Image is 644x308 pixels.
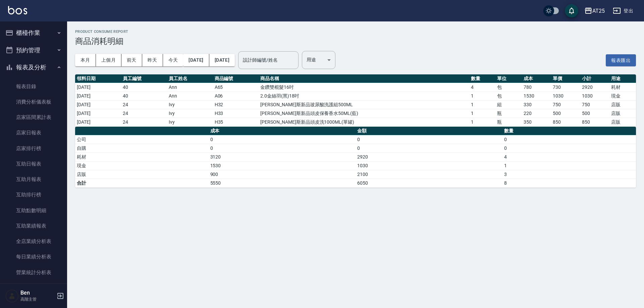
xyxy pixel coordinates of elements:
[502,135,636,144] td: 0
[75,118,121,126] td: [DATE]
[167,83,213,91] td: Ann
[609,74,636,83] th: 用途
[610,5,636,17] button: 登出
[551,118,580,126] td: 850
[551,100,580,109] td: 750
[495,118,522,126] td: 瓶
[469,100,496,109] td: 1
[213,83,259,91] td: A65
[522,74,551,83] th: 成本
[469,83,496,91] td: 4
[522,100,551,109] td: 330
[356,127,502,135] th: 金額
[75,144,209,152] td: 自購
[609,83,636,91] td: 耗材
[580,83,609,91] td: 2920
[3,218,64,234] a: 互助業績報表
[522,91,551,100] td: 1530
[3,59,64,76] button: 報表及分析
[551,74,580,83] th: 單價
[163,54,183,66] button: 今天
[609,100,636,109] td: 店販
[3,249,64,264] a: 每日業績分析表
[209,54,235,66] button: [DATE]
[121,91,167,100] td: 40
[3,125,64,140] a: 店家日報表
[209,161,356,170] td: 1530
[495,74,522,83] th: 單位
[209,170,356,179] td: 900
[75,83,121,91] td: [DATE]
[582,4,607,18] button: AT25
[609,91,636,100] td: 現金
[469,118,496,126] td: 1
[356,170,502,179] td: 2100
[522,118,551,126] td: 350
[213,100,259,109] td: H32
[469,74,496,83] th: 數量
[259,118,469,126] td: [PERSON_NAME]斯新品頭皮洗1000ML(單罐)
[167,109,213,118] td: Ivy
[121,83,167,91] td: 40
[3,172,64,187] a: 互助月報表
[121,74,167,83] th: 員工編號
[167,118,213,126] td: Ivy
[5,289,19,303] img: Person
[502,170,636,179] td: 3
[121,100,167,109] td: 24
[580,74,609,83] th: 小計
[522,109,551,118] td: 220
[551,91,580,100] td: 1030
[209,179,356,187] td: 5550
[3,203,64,218] a: 互助點數明細
[606,54,636,67] button: 報表匯出
[3,280,64,296] a: 營業項目月分析表
[495,83,522,91] td: 包
[75,161,209,170] td: 現金
[75,54,96,66] button: 本月
[502,152,636,161] td: 4
[522,83,551,91] td: 780
[167,100,213,109] td: Ivy
[551,83,580,91] td: 730
[209,152,356,161] td: 3120
[580,118,609,126] td: 850
[75,100,121,109] td: [DATE]
[3,141,64,156] a: 店家排行榜
[609,118,636,126] td: 店販
[3,156,64,172] a: 互助日報表
[75,127,636,188] table: a dense table
[75,91,121,100] td: [DATE]
[495,91,522,100] td: 包
[213,91,259,100] td: A06
[209,135,356,144] td: 0
[3,24,64,42] button: 櫃檯作業
[121,118,167,126] td: 24
[183,54,209,66] button: [DATE]
[259,74,469,83] th: 商品名稱
[469,109,496,118] td: 1
[259,91,469,100] td: 2.0金絲羽(黑)18吋
[20,290,55,296] h5: Ben
[356,152,502,161] td: 2920
[3,42,64,59] button: 預約管理
[609,109,636,118] td: 店販
[3,265,64,280] a: 營業統計分析表
[551,109,580,118] td: 500
[167,74,213,83] th: 員工姓名
[75,29,636,34] h2: Product Consume Report
[3,234,64,249] a: 全店業績分析表
[502,161,636,170] td: 1
[469,91,496,100] td: 1
[75,170,209,179] td: 店販
[3,79,64,94] a: 報表目錄
[213,74,259,83] th: 商品編號
[259,100,469,109] td: [PERSON_NAME]斯新品玻尿酸洗護組500ML
[75,74,121,83] th: 領料日期
[213,109,259,118] td: H33
[606,57,636,63] a: 報表匯出
[3,110,64,125] a: 店家區間累計表
[502,127,636,135] th: 數量
[592,7,605,15] div: AT25
[75,152,209,161] td: 耗材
